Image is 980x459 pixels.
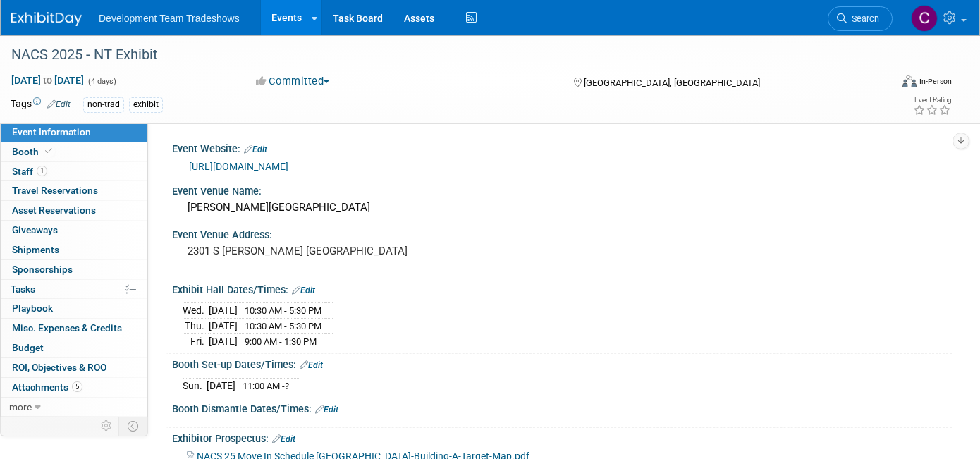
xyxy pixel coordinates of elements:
img: Format-Inperson.png [902,75,917,87]
span: (4 days) [87,77,116,86]
td: Fri. [183,333,209,348]
td: Sun. [183,378,207,393]
div: Booth Set-up Dates/Times: [172,354,952,372]
div: Booth Dismantle Dates/Times: [172,398,952,417]
td: Tags [11,97,71,113]
span: to [41,75,54,86]
a: Booth [1,142,147,161]
a: Giveaways [1,221,147,240]
div: exhibit [129,97,163,112]
span: 9:00 AM - 1:30 PM [245,336,317,347]
div: Event Website: [172,138,952,157]
div: Event Venue Address: [172,224,952,242]
span: Budget [12,342,44,353]
a: [URL][DOMAIN_NAME] [189,161,288,172]
span: 10:30 AM - 5:30 PM [245,305,321,316]
span: Booth [12,146,55,157]
a: Event Information [1,123,147,142]
a: Edit [300,360,323,370]
span: Development Team Tradeshows [99,13,240,24]
a: more [1,398,147,417]
div: Event Venue Name: [172,180,952,198]
span: Sponsorships [12,264,73,275]
span: Shipments [12,244,59,255]
span: [GEOGRAPHIC_DATA], [GEOGRAPHIC_DATA] [584,78,760,88]
div: In-Person [919,76,952,87]
div: non-trad [83,97,124,112]
span: Giveaways [12,224,58,235]
td: [DATE] [209,319,238,334]
div: Event Rating [913,97,951,104]
span: 1 [37,166,47,176]
td: [DATE] [207,378,235,393]
i: Booth reservation complete [45,147,52,155]
a: Edit [244,145,267,154]
a: Sponsorships [1,260,147,279]
span: Asset Reservations [12,204,96,216]
a: ROI, Objectives & ROO [1,358,147,377]
span: ROI, Objectives & ROO [12,362,106,373]
span: more [9,401,32,412]
a: Asset Reservations [1,201,147,220]
a: Shipments [1,240,147,259]
a: Edit [315,405,338,415]
span: Attachments [12,381,82,393]
a: Attachments5 [1,378,147,397]
span: 5 [72,381,82,392]
a: Budget [1,338,147,357]
span: ? [285,381,289,391]
td: Wed. [183,303,209,319]
td: Toggle Event Tabs [119,417,148,435]
span: Tasks [11,283,35,295]
a: Staff1 [1,162,147,181]
td: [DATE] [209,303,238,319]
span: 10:30 AM - 5:30 PM [245,321,321,331]
div: [PERSON_NAME][GEOGRAPHIC_DATA] [183,197,941,219]
span: [DATE] [DATE] [11,74,85,87]
a: Search [828,6,893,31]
a: Edit [292,286,315,295]
div: Exhibitor Prospectus: [172,428,952,446]
img: ExhibitDay [11,12,82,26]
td: Thu. [183,319,209,334]
a: Travel Reservations [1,181,147,200]
span: Search [847,13,879,24]
pre: 2301 S [PERSON_NAME] [GEOGRAPHIC_DATA] [188,245,482,257]
div: Exhibit Hall Dates/Times: [172,279,952,298]
button: Committed [251,74,335,89]
a: Edit [47,99,71,109]
span: Event Information [12,126,91,137]
span: 11:00 AM - [243,381,289,391]
td: Personalize Event Tab Strip [94,417,119,435]
span: Misc. Expenses & Credits [12,322,122,333]
span: Playbook [12,302,53,314]
a: Edit [272,434,295,444]
img: Courtney Perkins [911,5,938,32]
td: [DATE] [209,333,238,348]
a: Tasks [1,280,147,299]
div: NACS 2025 - NT Exhibit [6,42,871,68]
a: Playbook [1,299,147,318]
a: Misc. Expenses & Credits [1,319,147,338]
span: Travel Reservations [12,185,98,196]
span: Staff [12,166,47,177]
div: Event Format [813,73,953,94]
